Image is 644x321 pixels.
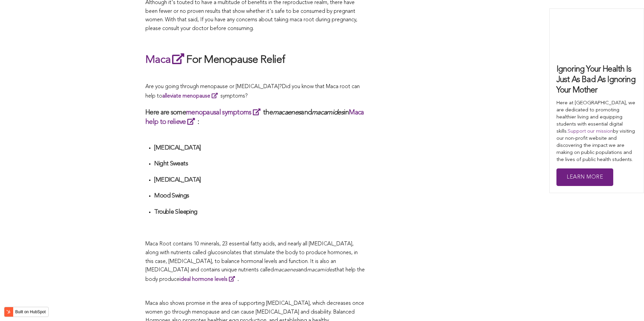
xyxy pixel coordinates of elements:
[180,277,239,282] strong: .
[186,109,263,116] a: menopausal symptoms
[4,307,49,317] button: Built on HubSpot
[298,267,307,273] span: and
[145,241,358,273] span: Maca Root contains 10 minerals, 23 essential fatty acids, and nearly all [MEDICAL_DATA], along wi...
[556,168,613,186] a: Learn More
[180,277,238,282] a: ideal hormone levels
[4,308,13,316] img: HubSpot sprocket logo
[145,52,365,68] h2: For Menopause Relief
[145,109,364,126] a: Maca help to relieve
[13,307,48,316] label: Built on HubSpot
[154,192,365,200] h4: Mood Swings
[274,267,298,273] span: macaenes
[312,109,344,116] em: macamides
[154,160,365,168] h4: Night Sweats
[154,176,365,184] h4: [MEDICAL_DATA]
[610,289,644,321] iframe: Chat Widget
[273,109,301,116] em: macaenes
[307,267,335,273] span: macamides
[154,208,365,216] h4: Trouble Sleeping
[145,108,365,127] h3: Here are some the and in :
[145,55,186,65] a: Maca
[145,267,365,282] span: that help the body produce
[154,144,365,152] h4: [MEDICAL_DATA]
[145,84,282,89] span: Are you going through menopause or [MEDICAL_DATA]?
[162,93,220,99] a: alleviate menopause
